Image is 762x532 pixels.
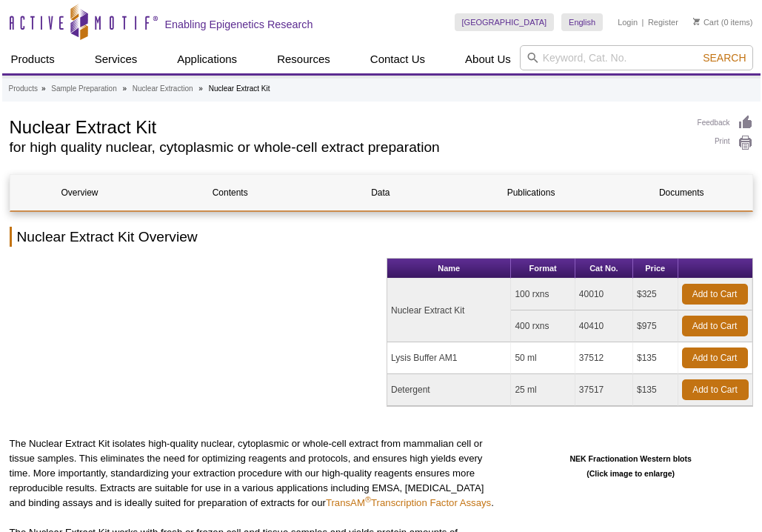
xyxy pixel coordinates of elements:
a: Products [9,82,38,96]
h1: Nuclear Extract Kit [10,115,683,137]
h2: Nuclear Extract Kit Overview [10,227,753,247]
a: Overview [10,175,150,210]
a: Add to Cart [682,316,748,336]
li: | [642,13,644,31]
a: Publications [461,175,601,210]
td: 400 rxns [511,310,575,342]
td: $325 [633,279,678,310]
td: 100 rxns [511,279,575,310]
a: Feedback [698,115,753,131]
h2: for high quality nuclear, cytoplasmic or whole-cell extract preparation [10,141,683,154]
a: [GEOGRAPHIC_DATA] [455,13,555,31]
td: $975 [633,310,678,342]
a: English [561,13,603,31]
a: TransAM®Transcription Factor Assays [326,497,491,508]
td: 50 ml [511,342,575,374]
sup: ® [365,495,371,504]
a: Add to Cart [682,284,748,305]
a: Data [311,175,450,210]
td: 37517 [575,374,633,406]
td: 25 ml [511,374,575,406]
td: Detergent [387,374,511,406]
a: Applications [168,45,246,73]
img: Your Cart [693,18,700,25]
th: Format [511,259,575,279]
a: Documents [612,175,751,210]
a: Resources [268,45,339,73]
td: Lysis Buffer AM1 [387,342,511,374]
p: The Nuclear Extract Kit isolates high-quality nuclear, cytoplasmic or whole-cell extract from mam... [10,436,498,511]
li: Nuclear Extract Kit [209,84,270,93]
td: Nuclear Extract Kit [387,279,511,342]
h2: Enabling Epigenetics Research [165,18,313,31]
td: 40010 [575,279,633,310]
a: Sample Preparation [51,82,116,96]
a: Cart [693,17,719,27]
button: Search [698,51,750,64]
th: Price [633,259,678,279]
a: Products [2,45,64,73]
th: Cat No. [575,259,633,279]
td: 40410 [575,310,633,342]
a: Register [648,17,678,27]
a: Login [618,17,638,27]
a: Add to Cart [682,379,749,400]
li: » [198,84,203,93]
input: Keyword, Cat. No. [520,45,753,70]
li: (0 items) [693,13,753,31]
td: 37512 [575,342,633,374]
th: Name [387,259,511,279]
a: Contact Us [361,45,434,73]
li: » [122,84,127,93]
b: NEK Fractionation Western blots (Click image to enlarge) [569,454,691,478]
a: Contents [161,175,300,210]
a: Print [698,135,753,151]
a: Services [86,45,147,73]
a: About Us [456,45,520,73]
td: $135 [633,374,678,406]
span: Search [703,52,746,64]
a: Add to Cart [682,348,748,368]
td: $135 [633,342,678,374]
a: Nuclear Extraction [133,82,193,96]
li: » [41,84,46,93]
